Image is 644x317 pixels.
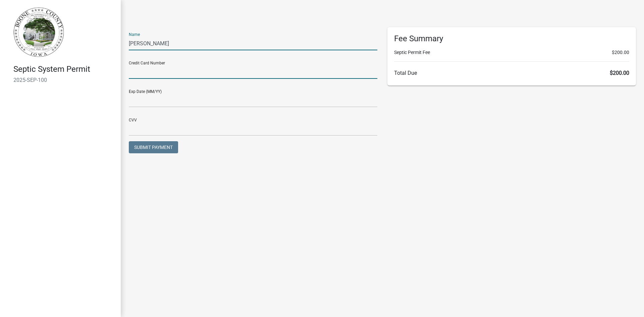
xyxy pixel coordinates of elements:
[13,7,64,57] img: Boone County, Iowa
[13,64,115,74] h4: Septic System Permit
[394,70,629,76] h6: Total Due
[134,145,173,150] span: Submit Payment
[610,70,629,76] span: $200.00
[13,77,115,83] h6: 2025-SEP-100
[612,49,629,56] span: $200.00
[394,49,629,56] li: Septic Permit Fee
[394,34,629,44] h6: Fee Summary
[129,141,178,153] button: Submit Payment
